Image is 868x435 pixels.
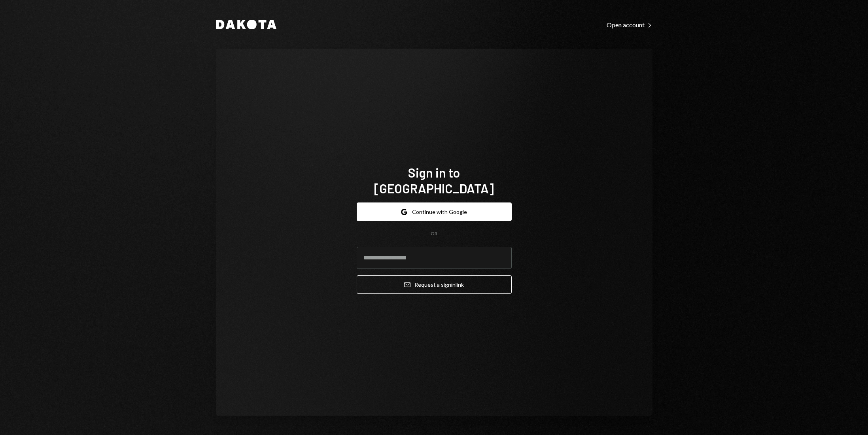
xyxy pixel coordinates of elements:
div: OR [431,231,437,237]
a: Open account [607,20,652,29]
h1: Sign in to [GEOGRAPHIC_DATA] [357,165,512,196]
button: Request a signinlink [357,275,512,294]
div: Open account [607,21,652,29]
button: Continue with Google [357,202,512,221]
